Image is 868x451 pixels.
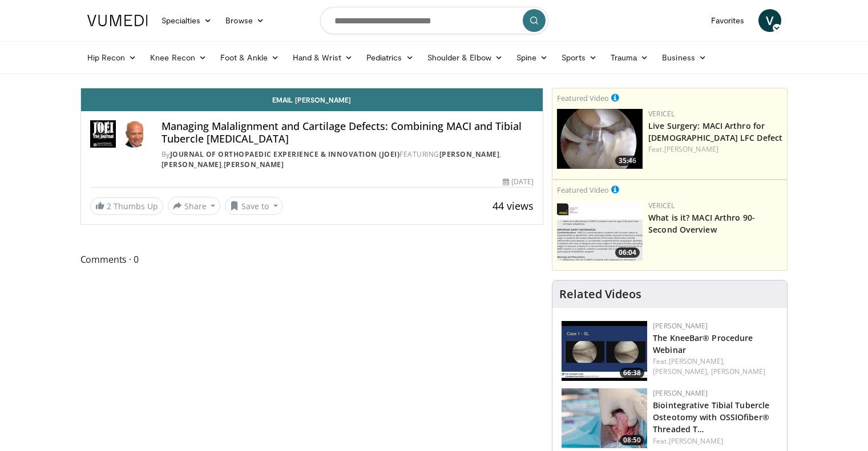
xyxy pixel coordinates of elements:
[653,400,769,434] a: Biointegrative Tibial Tubercle Osteotomy with OSSIOfiber® Threaded T…
[557,109,643,169] a: 35:46
[439,149,500,159] a: [PERSON_NAME]
[557,109,643,169] img: eb023345-1e2d-4374-a840-ddbc99f8c97c.150x105_q85_crop-smart_upscale.jpg
[648,212,755,235] a: What is it? MACI Arthro 90-Second Overview
[162,120,534,145] h4: Managing Malalignment and Cartilage Defects: Combining MACI and Tibial Tubercle [MEDICAL_DATA]
[711,367,765,376] a: [PERSON_NAME]
[90,197,163,215] a: 2 Thumbs Up
[562,321,647,381] img: fc62288f-2adf-48f5-a98b-740dd39a21f3.150x105_q85_crop-smart_upscale.jpg
[162,160,222,169] a: [PERSON_NAME]
[120,120,148,148] img: Avatar
[615,247,640,258] span: 06:04
[555,46,604,69] a: Sports
[219,9,271,32] a: Browse
[503,177,534,187] div: [DATE]
[492,199,534,213] span: 44 views
[557,201,643,261] img: aa6cc8ed-3dbf-4b6a-8d82-4a06f68b6688.150x105_q85_crop-smart_upscale.jpg
[653,388,708,398] a: [PERSON_NAME]
[170,149,400,159] a: Journal of Orthopaedic Experience & Innovation (JOEI)
[648,109,675,119] a: Vericel
[80,252,544,267] span: Comments 0
[557,185,609,195] small: Featured Video
[168,197,221,215] button: Share
[87,15,148,26] img: VuMedi Logo
[81,88,543,111] a: Email [PERSON_NAME]
[704,9,752,32] a: Favorites
[107,201,111,212] span: 2
[758,9,781,32] a: V
[559,287,641,301] h4: Related Videos
[421,46,510,69] a: Shoulder & Elbow
[562,321,647,381] a: 66:38
[90,120,116,148] img: Journal of Orthopaedic Experience & Innovation (JOEI)
[664,144,718,154] a: [PERSON_NAME]
[320,7,548,34] input: Search topics, interventions
[604,46,656,69] a: Trauma
[213,46,286,69] a: Foot & Ankle
[155,9,219,32] a: Specialties
[653,367,709,376] a: [PERSON_NAME],
[669,436,723,446] a: [PERSON_NAME]
[557,93,609,103] small: Featured Video
[615,156,640,166] span: 35:46
[653,356,778,377] div: Feat.
[653,436,778,446] div: Feat.
[620,368,644,378] span: 66:38
[562,388,647,448] a: 08:50
[620,435,644,445] span: 08:50
[648,144,782,155] div: Feat.
[224,160,284,169] a: [PERSON_NAME]
[510,46,555,69] a: Spine
[557,201,643,261] a: 06:04
[80,46,144,69] a: Hip Recon
[653,321,708,331] a: [PERSON_NAME]
[162,149,534,170] div: By FEATURING , ,
[286,46,360,69] a: Hand & Wrist
[653,332,753,355] a: The KneeBar® Procedure Webinar
[655,46,713,69] a: Business
[225,197,283,215] button: Save to
[143,46,213,69] a: Knee Recon
[669,356,725,366] a: [PERSON_NAME],
[648,120,782,143] a: Live Surgery: MACI Arthro for [DEMOGRAPHIC_DATA] LFC Defect
[360,46,421,69] a: Pediatrics
[648,201,675,210] a: Vericel
[562,388,647,448] img: 14934b67-7d06-479f-8b24-1e3c477188f5.150x105_q85_crop-smart_upscale.jpg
